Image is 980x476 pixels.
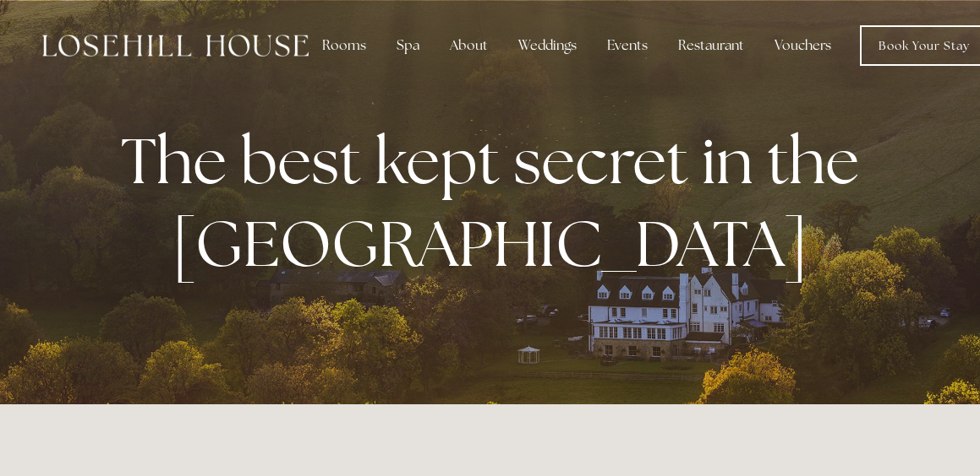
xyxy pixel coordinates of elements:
img: Losehill House [42,35,309,57]
div: Restaurant [665,29,758,62]
div: Events [594,29,661,62]
div: Rooms [309,29,380,62]
div: About [436,29,501,62]
a: Vouchers [761,29,845,62]
div: Weddings [505,29,590,62]
div: Spa [383,29,433,62]
strong: The best kept secret in the [GEOGRAPHIC_DATA] [121,119,873,284]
